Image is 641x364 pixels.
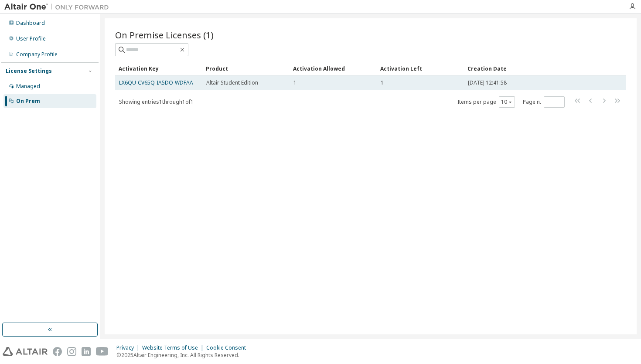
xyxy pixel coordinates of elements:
[67,347,76,356] img: instagram.svg
[16,98,40,105] div: On Prem
[4,3,113,11] img: Altair One
[16,83,40,90] div: Managed
[16,35,46,42] div: User Profile
[467,61,588,75] div: Creation Date
[381,79,384,86] span: 1
[119,98,194,105] span: Showing entries 1 through 1 of 1
[206,61,286,75] div: Product
[293,79,297,86] span: 1
[16,20,45,27] div: Dashboard
[293,61,373,75] div: Activation Allowed
[116,351,251,359] p: © 2025 Altair Engineering, Inc. All Rights Reserved.
[3,347,48,356] img: altair_logo.svg
[96,347,109,356] img: youtube.svg
[206,344,251,351] div: Cookie Consent
[116,344,142,351] div: Privacy
[115,29,214,41] span: On Premise Licenses (1)
[16,51,58,58] div: Company Profile
[501,99,513,105] button: 10
[206,79,258,86] span: Altair Student Edition
[380,61,460,75] div: Activation Left
[6,68,52,75] div: License Settings
[523,96,565,108] span: Page n.
[468,79,507,86] span: [DATE] 12:41:58
[457,96,515,108] span: Items per page
[53,347,62,356] img: facebook.svg
[119,61,199,75] div: Activation Key
[82,347,91,356] img: linkedin.svg
[142,344,206,351] div: Website Terms of Use
[119,79,193,86] a: LX6QU-CV65Q-IA5DO-WDFAA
